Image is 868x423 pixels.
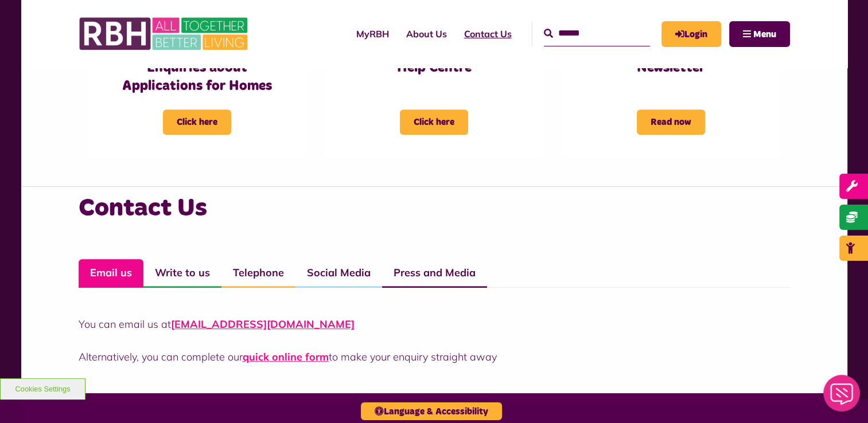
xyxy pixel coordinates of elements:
a: MyRBH [661,21,721,47]
h3: Newsletter [584,59,758,77]
button: Navigation [729,21,790,47]
a: Email us [79,259,143,288]
a: Write to us [143,259,221,288]
p: Alternatively, you can complete our to make your enquiry straight away [79,349,790,365]
a: Contact Us [456,18,520,49]
a: quick online form [243,350,329,363]
span: Menu [753,30,776,39]
iframe: Netcall Web Assistant for live chat [816,371,868,423]
a: [EMAIL_ADDRESS][DOMAIN_NAME] [171,318,355,331]
input: Search [544,21,650,46]
img: RBH [79,11,251,56]
a: Telephone [221,259,295,288]
a: About Us [398,18,456,49]
h3: Enquiries about Applications for Homes [110,59,284,95]
a: Social Media [295,259,382,288]
span: Click here [400,109,468,135]
span: Read now [637,109,705,135]
a: Press and Media [382,259,487,288]
a: MyRBH [348,18,398,49]
h3: Contact Us [79,192,790,225]
h3: Help Centre [347,59,521,77]
span: Click here [163,109,231,135]
button: Language & Accessibility [361,402,502,420]
p: You can email us at [79,316,790,332]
